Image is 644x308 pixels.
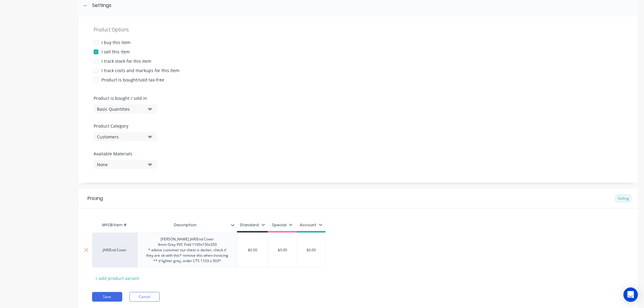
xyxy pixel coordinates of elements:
[97,161,145,168] div: None
[101,58,151,64] div: I track stock for this item
[97,106,145,112] div: Basic Quantities
[101,39,130,46] div: I buy this item
[101,49,130,55] div: I sell this item
[140,235,235,265] div: [PERSON_NAME] JAR/End Cover 4mm Grey PVC Fold 1100x150x350 * advise customer our sheet is darker,...
[137,219,237,231] div: Description
[92,292,122,302] button: Save
[97,134,145,140] div: Customers
[94,26,623,33] div: Product Options
[101,67,179,74] div: I track costs and markups for this item
[240,222,265,228] div: Standard
[88,195,103,202] div: Pricing
[94,104,157,113] button: Basic Quantities
[296,247,326,253] input: ?
[615,194,632,203] div: Selling
[101,77,164,83] div: Product is bought/sold tax-free
[92,219,137,231] div: MYOB Item #
[267,243,297,258] div: $0.00
[272,222,293,228] div: Special
[130,292,160,302] button: Cancel
[98,247,131,253] div: JAR/End Cover
[623,287,638,302] div: Open Intercom Messenger
[94,132,157,141] button: Customers
[137,218,233,233] div: Description
[94,95,154,101] label: Product is bought / sold in
[92,233,325,268] div: JAR/End Cover[PERSON_NAME] JAR/End Cover 4mm Grey PVC Fold 1100x150x350 * advise customer our she...
[94,151,157,157] label: Available Materials
[92,2,111,9] div: Settings
[94,160,157,169] button: None
[92,274,142,283] div: + add product variant
[94,123,154,129] label: Product Category
[237,243,268,258] div: $0.00
[300,222,322,228] div: Account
